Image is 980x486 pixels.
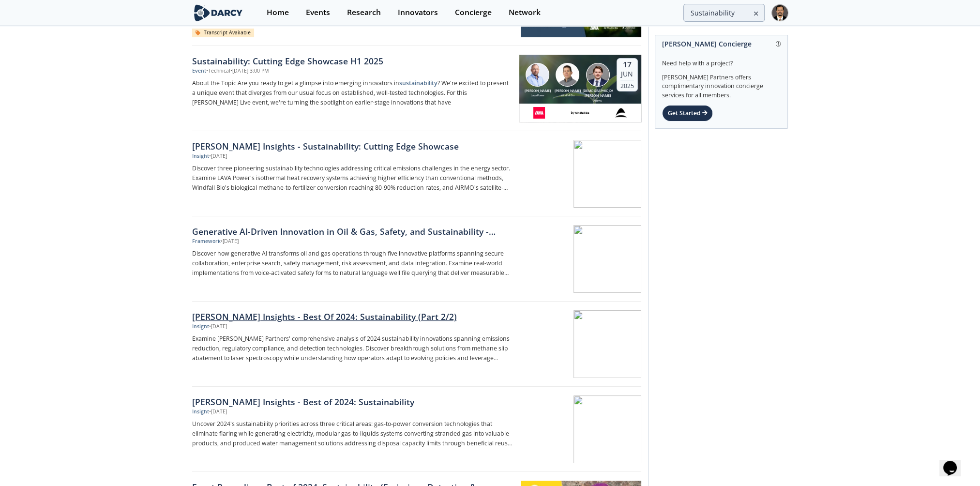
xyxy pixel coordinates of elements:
div: AIRMO [583,99,613,103]
div: 17 [620,60,634,70]
div: • [DATE] [221,238,239,245]
a: [PERSON_NAME] Insights - Best of 2024: Sustainability Insight •[DATE] Uncover 2024's sustainabili... [192,387,641,472]
div: [PERSON_NAME] [553,89,583,94]
div: Insight [192,152,209,160]
div: • Technical • [DATE] 3:00 PM [206,67,269,75]
div: 2025 [620,80,634,90]
img: information.svg [776,41,781,46]
p: Discover how generative AI transforms oil and gas operations through five innovative platforms sp... [192,249,513,278]
div: Innovators [398,9,438,16]
img: logo-wide.svg [192,4,245,21]
p: Uncover 2024's sustainability priorities across three critical areas: gas-to-power conversion tec... [192,419,513,448]
a: Generative AI-Driven Innovation in Oil & Gas, Safety, and Sustainability - Innovator Landscape Fr... [192,216,641,302]
div: Insight [192,323,209,331]
a: [PERSON_NAME] Insights - Best Of 2024: Sustainability (Part 2/2) Insight •[DATE] Examine [PERSON_... [192,302,641,387]
div: Lava Power [523,93,553,97]
div: Generative AI-Driven Innovation in Oil & Gas, Safety, and Sustainability - Innovator Landscape [192,225,513,238]
div: [PERSON_NAME] Partners offers complimentary innovation concierge services for all members. [662,68,781,100]
div: [DEMOGRAPHIC_DATA][PERSON_NAME] [583,89,613,99]
img: Christian Burmeister [586,63,610,87]
div: [PERSON_NAME] [523,89,553,94]
a: Sustainability: Cutting Edge Showcase H1 2025 Event •Technical•[DATE] 3:00 PM About the Topic Are... [192,46,641,131]
img: Josh Silverman [556,63,579,87]
div: Windfall Bio [553,93,583,97]
img: Profile [771,4,788,21]
div: Events [306,9,330,16]
div: Insight [192,408,209,416]
p: Examine [PERSON_NAME] Partners' comprehensive analysis of 2024 sustainability innovations spannin... [192,334,513,363]
p: Discover three pioneering sustainability technologies addressing critical emissions challenges in... [192,164,513,193]
div: [PERSON_NAME] Insights - Sustainability: Cutting Edge Showcase [192,140,513,152]
div: [PERSON_NAME] Insights - Best of 2024: Sustainability [192,395,513,408]
div: Get Started [662,105,713,121]
div: [PERSON_NAME] Insights - Best Of 2024: Sustainability (Part 2/2) [192,310,513,323]
img: 90c0ad1b-d1c8-456f-a821-95cef8172a3b [615,107,627,119]
div: Need help with a project? [662,52,781,68]
div: • [DATE] [209,323,227,331]
div: Transcript Available [192,29,255,37]
div: Home [267,9,289,16]
div: • [DATE] [209,152,227,160]
div: Sustainability: Cutting Edge Showcase H1 2025 [192,55,513,67]
div: Event [192,67,206,75]
img: Doron Tamir [526,63,549,87]
div: Framework [192,238,221,245]
div: Concierge [455,9,492,16]
img: 9397f3c6-0d3d-44c3-8f86-bb4726a3d224 [569,107,591,119]
div: • [DATE] [209,408,227,416]
iframe: chat widget [939,447,970,476]
input: Advanced Search [683,4,765,22]
a: [PERSON_NAME] Insights - Sustainability: Cutting Edge Showcase Insight •[DATE] Discover three pio... [192,131,641,216]
p: About the Topic Are you ready to get a glimpse into emerging innovators in ? We're excited to pre... [192,78,513,107]
strong: sustainability [399,79,437,87]
div: Network [509,9,541,16]
div: Research [347,9,381,16]
div: [PERSON_NAME] Concierge [662,35,781,52]
img: 6e9d54f7-2a76-48a9-99d4-c0b00b20e9ba [533,107,545,119]
div: Jun [620,70,634,78]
